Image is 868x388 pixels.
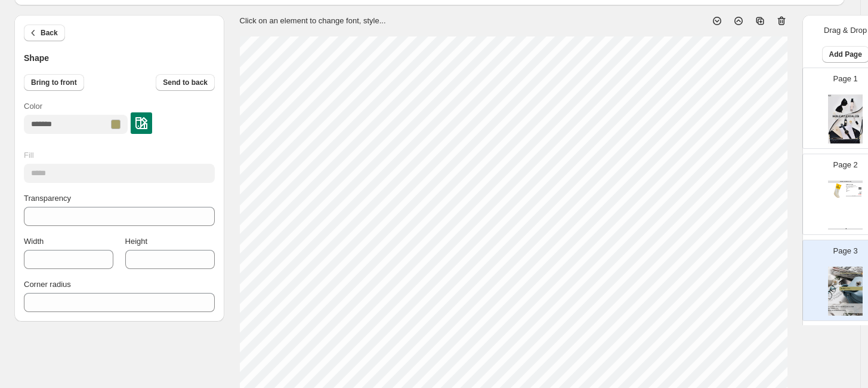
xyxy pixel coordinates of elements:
[828,181,863,183] div: NEW COLLECTIONS Catalog
[855,191,861,192] div: $ null
[24,151,34,160] span: Fill
[855,193,861,194] div: $ 10.95
[855,193,861,193] div: $ null
[846,191,855,192] div: Barcode №: F717537
[846,185,859,188] div: Introducing the [US_STATE] Heartlanders Holiday StockingAdd a festive touch to your holiday déco...
[830,184,845,198] img: primaryImage
[824,25,867,36] p: Drag & Drop
[24,194,71,203] span: Transparency
[833,245,858,257] p: Page 3
[24,102,42,111] span: Color
[846,184,861,185] div: Holiday Stocking
[31,78,77,87] span: Bring to front
[828,94,863,143] img: cover page
[858,187,861,190] img: qrcode
[846,190,855,190] div: Weight: 0
[846,191,855,191] div: Brand: Alexander Global
[24,280,71,289] span: Corner radius
[855,194,861,195] div: $ 10.95
[41,28,58,38] span: Back
[125,237,148,246] span: Height
[846,195,861,197] div: BUY NOW
[240,15,386,27] p: Click on an element to change font, style...
[828,267,863,316] img: cover page
[24,74,84,91] button: Bring to front
[833,73,858,85] p: Page 1
[24,25,65,41] button: Back
[828,228,863,230] div: NEW COLLECTIONS Catalog | Page undefined
[846,189,855,190] div: SKU: F717537
[156,74,215,91] button: Send to back
[833,159,858,171] p: Page 2
[24,53,49,63] span: Shape
[829,50,862,59] span: Add Page
[163,78,208,87] span: Send to back
[135,117,147,129] img: colorPickerImg
[24,237,44,246] span: Width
